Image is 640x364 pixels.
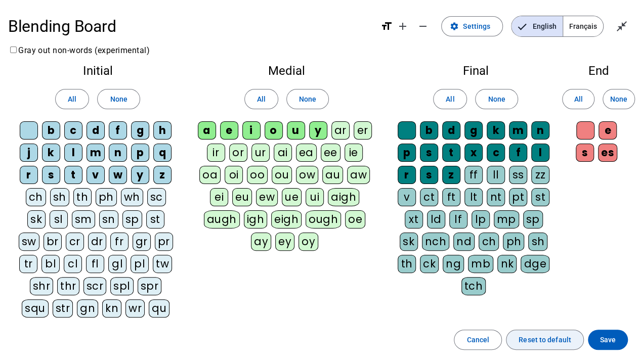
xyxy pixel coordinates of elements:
[242,121,261,140] div: i
[463,20,490,32] span: Settings
[77,299,98,317] div: gn
[55,89,89,109] button: All
[309,121,327,140] div: y
[322,166,343,184] div: au
[110,277,134,295] div: spl
[464,166,483,184] div: ff
[420,144,438,162] div: s
[102,299,121,317] div: kn
[509,144,527,162] div: f
[405,210,423,229] div: xt
[19,255,37,273] div: tr
[394,65,557,77] h2: Final
[16,65,179,77] h2: Initial
[149,299,169,317] div: qu
[146,210,164,229] div: st
[487,188,505,206] div: nt
[64,166,82,184] div: t
[19,233,39,251] div: sw
[519,334,571,346] span: Reset to default
[472,210,490,229] div: lp
[588,330,628,350] button: Save
[528,233,547,251] div: sh
[244,210,268,229] div: igh
[422,233,450,251] div: nch
[229,144,247,162] div: or
[109,144,127,162] div: n
[155,233,173,251] div: pr
[475,89,518,109] button: None
[531,121,549,140] div: n
[479,233,499,251] div: ch
[574,93,582,105] span: All
[271,210,302,229] div: eigh
[345,144,363,162] div: ie
[497,255,517,273] div: nk
[299,93,316,105] span: None
[487,166,505,184] div: ll
[257,93,266,105] span: All
[562,89,594,109] button: All
[272,166,292,184] div: ou
[454,330,502,350] button: Cancel
[220,121,238,140] div: e
[563,16,603,36] span: Français
[110,233,129,251] div: fr
[464,121,483,140] div: g
[464,188,483,206] div: lt
[109,166,127,184] div: w
[57,277,79,295] div: thr
[86,255,104,273] div: fl
[87,121,105,140] div: d
[321,144,340,162] div: ee
[298,233,318,251] div: oy
[53,299,73,317] div: str
[468,255,493,273] div: mb
[531,188,549,206] div: st
[27,210,46,229] div: sk
[68,93,76,105] span: All
[274,144,292,162] div: ai
[603,89,635,109] button: None
[88,233,106,251] div: dr
[244,89,278,109] button: All
[97,89,140,109] button: None
[521,255,549,273] div: dge
[147,188,166,206] div: sc
[256,188,278,206] div: ew
[531,144,549,162] div: l
[198,121,216,140] div: a
[225,166,243,184] div: oi
[306,188,324,206] div: ui
[599,121,617,140] div: e
[420,166,438,184] div: s
[204,210,240,229] div: augh
[487,121,505,140] div: k
[420,255,439,273] div: ck
[275,233,294,251] div: ey
[442,166,460,184] div: z
[282,188,302,206] div: ue
[44,233,62,251] div: br
[598,144,617,162] div: es
[207,144,225,162] div: ir
[427,210,445,229] div: ld
[286,89,329,109] button: None
[73,188,92,206] div: th
[420,121,438,140] div: b
[72,210,95,229] div: sm
[232,188,252,206] div: eu
[347,166,370,184] div: aw
[138,277,162,295] div: spr
[433,89,467,109] button: All
[573,65,624,77] h2: End
[417,20,429,32] mat-icon: remove
[509,188,527,206] div: pt
[64,121,82,140] div: c
[450,22,459,31] mat-icon: settings
[26,188,46,206] div: ch
[506,330,584,350] button: Reset to default
[616,20,628,32] mat-icon: close_fullscreen
[195,65,378,77] h2: Medial
[122,210,142,229] div: sp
